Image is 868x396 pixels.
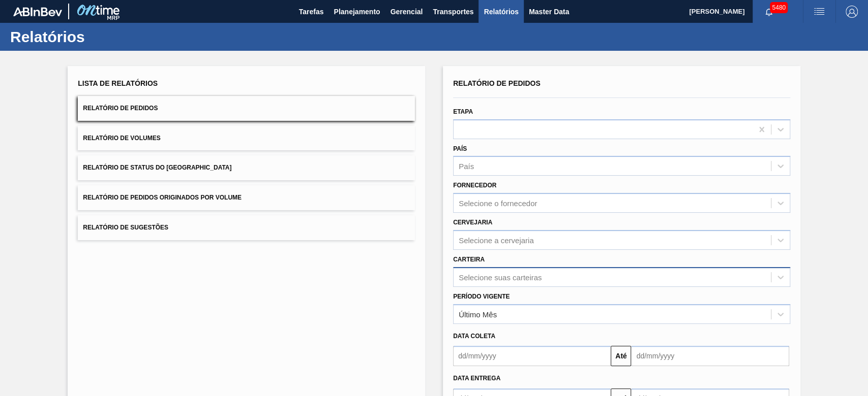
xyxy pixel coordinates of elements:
[78,185,415,210] button: Relatório de Pedidos Originados por Volume
[433,6,473,18] span: Transportes
[459,310,497,318] div: Último Mês
[846,6,858,18] img: Logout
[453,182,496,189] label: Fornecedor
[83,194,242,201] span: Relatório de Pedidos Originados por Volume
[459,236,534,244] div: Selecione a cervejaria
[453,293,510,300] label: Período Vigente
[453,219,492,226] label: Cervejaria
[453,145,467,152] label: País
[453,333,495,340] span: Data coleta
[529,6,569,18] span: Master Data
[459,162,474,171] div: País
[484,6,518,18] span: Relatórios
[459,199,537,208] div: Selecione o fornecedor
[78,155,415,180] button: Relatório de Status do [GEOGRAPHIC_DATA]
[753,5,785,19] button: Notificações
[78,126,415,151] button: Relatório de Volumes
[83,164,231,171] span: Relatório de Status do [GEOGRAPHIC_DATA]
[83,224,168,231] span: Relatório de Sugestões
[459,273,542,281] div: Selecione suas carteiras
[299,6,324,18] span: Tarefas
[83,105,158,112] span: Relatório de Pedidos
[13,7,62,16] img: TNhmsLtSVTkK8tSr43FrP2fwEKptu5GPRR3wAAAABJRU5ErkJggg==
[78,96,415,121] button: Relatório de Pedidos
[391,6,423,18] span: Gerencial
[78,215,415,240] button: Relatório de Sugestões
[611,346,631,366] button: Até
[83,135,160,142] span: Relatório de Volumes
[631,346,789,366] input: dd/mm/yyyy
[453,79,541,87] span: Relatório de Pedidos
[334,6,380,18] span: Planejamento
[813,6,825,18] img: userActions
[453,256,485,263] label: Carteira
[453,346,611,366] input: dd/mm/yyyy
[453,375,500,382] span: Data entrega
[453,108,473,115] label: Etapa
[770,2,788,13] span: 5480
[78,79,158,87] span: Lista de Relatórios
[10,31,191,43] h1: Relatórios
